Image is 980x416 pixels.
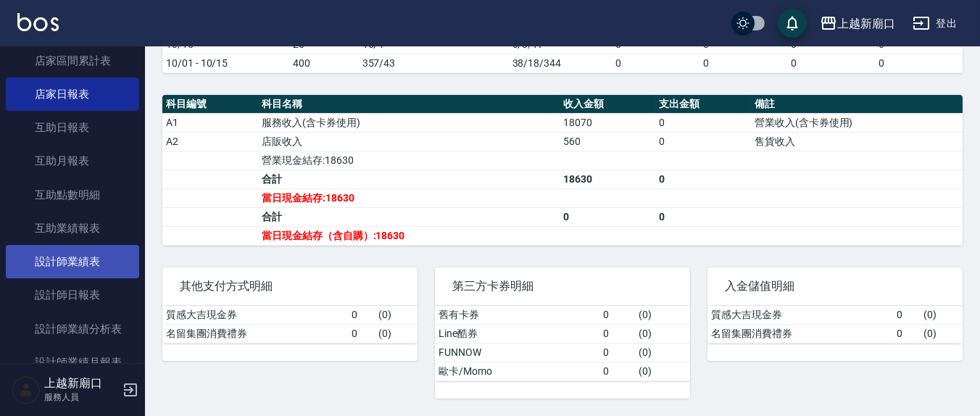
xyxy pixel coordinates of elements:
[635,324,690,343] td: ( 0 )
[699,54,787,72] td: 0
[435,306,690,381] table: a dense table
[725,279,945,294] span: 入金儲值明細
[162,324,348,343] td: 名留集團消費禮券
[612,54,699,72] td: 0
[258,95,560,114] th: 科目名稱
[6,245,139,278] a: 設計師業績表
[707,306,893,325] td: 質感大吉現金券
[599,324,635,343] td: 0
[435,362,599,380] td: 歐卡/Momo
[599,362,635,380] td: 0
[707,306,963,344] table: a dense table
[162,306,348,325] td: 質感大吉現金券
[435,324,599,343] td: Line酷券
[6,278,139,312] a: 設計師日報表
[920,306,963,325] td: ( 0 )
[560,207,655,226] td: 0
[655,113,751,132] td: 0
[560,170,655,188] td: 18630
[435,343,599,362] td: FUNNOW
[375,324,418,343] td: ( 0 )
[180,279,400,294] span: 其他支付方式明細
[162,113,258,132] td: A1
[162,306,418,344] table: a dense table
[44,391,118,404] p: 服務人員
[635,306,690,325] td: ( 0 )
[162,95,258,114] th: 科目編號
[17,13,59,31] img: Logo
[44,376,118,391] h5: 上越新廟口
[348,324,375,343] td: 0
[375,306,418,325] td: ( 0 )
[893,324,921,343] td: 0
[655,207,751,226] td: 0
[348,306,375,325] td: 0
[778,9,807,38] button: save
[6,312,139,346] a: 設計師業績分析表
[6,111,139,144] a: 互助日報表
[635,362,690,380] td: ( 0 )
[707,324,893,343] td: 名留集團消費禮券
[258,226,560,245] td: 當日現金結存（含自購）:18630
[6,212,139,245] a: 互助業績報表
[258,132,560,151] td: 店販收入
[452,279,673,294] span: 第三方卡券明細
[560,113,655,132] td: 18070
[635,343,690,362] td: ( 0 )
[814,9,901,38] button: 上越新廟口
[162,54,289,72] td: 10/01 - 10/15
[560,95,655,114] th: 收入金額
[162,132,258,151] td: A2
[6,78,139,111] a: 店家日報表
[787,54,875,72] td: 0
[6,144,139,178] a: 互助月報表
[6,178,139,212] a: 互助點數明細
[599,343,635,362] td: 0
[6,346,139,379] a: 設計師業績月報表
[920,324,963,343] td: ( 0 )
[907,10,963,37] button: 登出
[258,188,560,207] td: 當日現金結存:18630
[655,95,751,114] th: 支出金額
[655,170,751,188] td: 0
[258,207,560,226] td: 合計
[875,54,963,72] td: 0
[289,54,358,72] td: 400
[509,54,612,72] td: 38/18/344
[258,170,560,188] td: 合計
[258,113,560,132] td: 服務收入(含卡券使用)
[258,151,560,170] td: 營業現金結存:18630
[560,132,655,151] td: 560
[751,95,963,114] th: 備註
[655,132,751,151] td: 0
[435,306,599,325] td: 舊有卡券
[162,95,963,246] table: a dense table
[359,54,509,72] td: 357/43
[751,113,963,132] td: 營業收入(含卡券使用)
[6,44,139,78] a: 店家區間累計表
[12,375,41,404] img: Person
[599,306,635,325] td: 0
[751,132,963,151] td: 售貨收入
[893,306,921,325] td: 0
[837,14,895,33] div: 上越新廟口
